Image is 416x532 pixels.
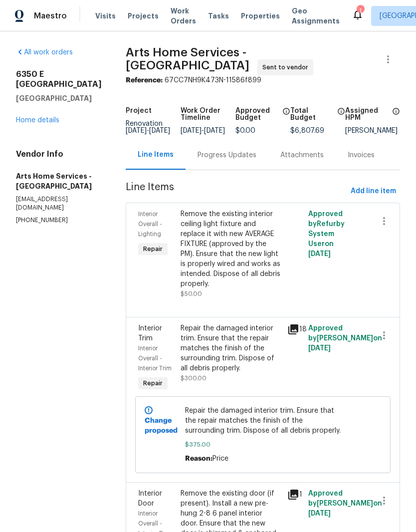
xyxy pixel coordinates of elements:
[16,49,73,56] a: All work orders
[126,107,152,114] h5: Project
[138,345,172,371] span: Interior Overall - Interior Trim
[308,325,382,352] span: Approved by [PERSON_NAME] on
[392,107,400,127] span: The hpm assigned to this work order.
[95,11,116,21] span: Visits
[308,490,382,517] span: Approved by [PERSON_NAME] on
[287,323,303,335] div: 18
[16,69,102,89] h2: 6350 E [GEOGRAPHIC_DATA]
[16,195,102,212] p: [EMAIL_ADDRESS][DOMAIN_NAME]
[351,185,396,198] span: Add line item
[204,127,225,134] span: [DATE]
[208,12,229,19] span: Tasks
[308,345,331,352] span: [DATE]
[16,216,102,225] p: [PHONE_NUMBER]
[16,117,59,124] a: Home details
[345,107,389,121] h5: Assigned HPM
[126,182,347,201] span: Line Items
[262,62,312,72] span: Sent to vendor
[181,291,202,297] span: $50.00
[126,77,163,84] b: Reference:
[149,127,170,134] span: [DATE]
[212,455,228,462] span: Price
[235,127,255,134] span: $0.00
[126,120,170,134] span: Renovation
[126,127,170,134] span: -
[126,127,147,134] span: [DATE]
[139,378,167,388] span: Repair
[145,417,178,434] b: Change proposed
[282,107,290,127] span: The total cost of line items that have been approved by both Opendoor and the Trade Partner. This...
[198,150,256,160] div: Progress Updates
[126,46,249,71] span: Arts Home Services - [GEOGRAPHIC_DATA]
[185,440,341,450] span: $375.00
[308,211,345,258] span: Approved by Refurby System User on
[181,107,235,121] h5: Work Order Timeline
[287,489,303,501] div: 1
[345,127,400,134] div: [PERSON_NAME]
[138,490,162,507] span: Interior Door
[235,107,279,121] h5: Approved Budget
[181,209,281,289] div: Remove the existing interior ceiling light fixture and replace it with new AVERAGE FIXTURE (appro...
[357,6,364,16] div: 1
[241,11,280,21] span: Properties
[181,127,202,134] span: [DATE]
[290,127,324,134] span: $6,807.69
[292,6,340,26] span: Geo Assignments
[171,6,196,26] span: Work Orders
[139,244,167,254] span: Repair
[128,11,159,21] span: Projects
[126,75,400,85] div: 67CC7NH9K473N-11586f899
[138,150,174,160] div: Line Items
[181,375,207,381] span: $300.00
[16,93,102,103] h5: [GEOGRAPHIC_DATA]
[308,251,331,258] span: [DATE]
[16,149,102,159] h4: Vendor Info
[185,455,212,462] span: Reason:
[337,107,345,127] span: The total cost of line items that have been proposed by Opendoor. This sum includes line items th...
[185,406,341,436] span: Repair the damaged interior trim. Ensure that the repair matches the finish of the surrounding tr...
[34,11,67,21] span: Maestro
[308,510,331,517] span: [DATE]
[181,323,281,373] div: Repair the damaged interior trim. Ensure that the repair matches the finish of the surrounding tr...
[280,150,324,160] div: Attachments
[347,182,400,201] button: Add line item
[138,325,162,342] span: Interior Trim
[138,211,162,237] span: Interior Overall - Lighting
[181,127,225,134] span: -
[16,171,102,191] h5: Arts Home Services - [GEOGRAPHIC_DATA]
[348,150,375,160] div: Invoices
[290,107,334,121] h5: Total Budget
